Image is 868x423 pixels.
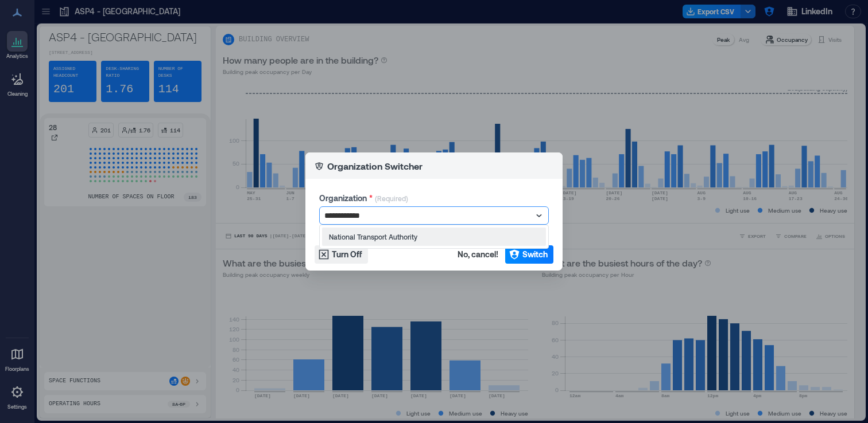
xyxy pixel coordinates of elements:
[458,249,498,260] span: No, cancel!
[505,245,553,264] button: Switch
[329,232,417,241] p: National Transport Authority
[375,194,408,206] p: (Required)
[454,245,502,264] button: No, cancel!
[315,245,368,264] button: Turn Off
[327,159,423,173] p: Organization Switcher
[319,193,373,204] label: Organization
[522,249,548,260] span: Switch
[332,249,362,260] span: Turn Off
